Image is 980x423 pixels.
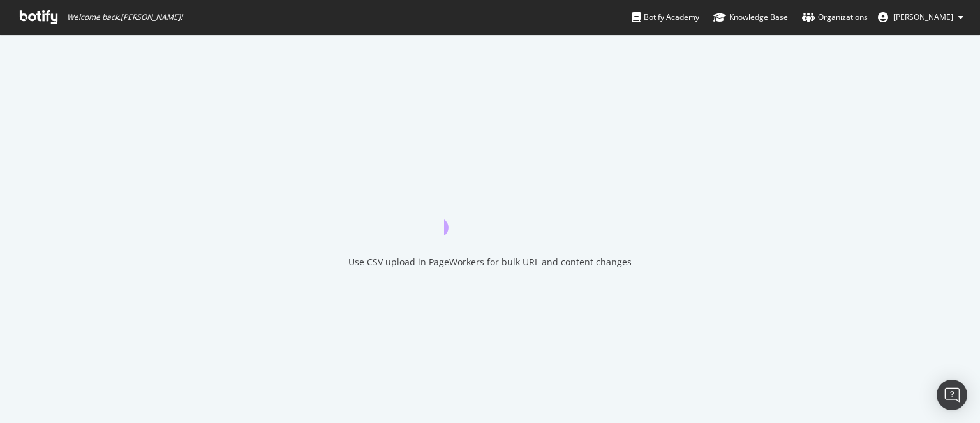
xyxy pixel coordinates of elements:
div: Botify Academy [632,11,699,24]
span: Meghnad Bhagde [893,11,953,22]
div: Knowledge Base [713,11,788,24]
div: Use CSV upload in PageWorkers for bulk URL and content changes [348,256,632,269]
span: Welcome back, [PERSON_NAME] ! [67,12,182,22]
div: animation [444,189,536,235]
div: Organizations [802,11,868,24]
div: Open Intercom Messenger [937,380,967,410]
button: [PERSON_NAME] [868,7,974,27]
